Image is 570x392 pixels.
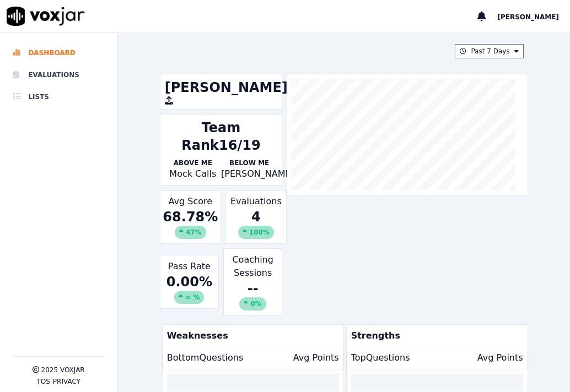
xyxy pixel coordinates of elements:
p: Weaknesses [163,325,339,347]
p: Below Me [221,159,277,167]
p: Avg Points [293,351,339,364]
h1: [PERSON_NAME] [165,79,278,96]
img: voxjar logo [7,7,85,26]
p: Above Me [165,159,221,167]
div: 47 % [175,226,206,239]
p: Mock Calls [165,167,221,181]
div: Pass Rate [160,255,219,309]
div: 68.78 % [165,208,216,239]
div: 0.00 % [165,273,214,304]
p: Avg Points [477,351,523,364]
button: TOS [36,377,50,386]
button: [PERSON_NAME] [497,10,570,23]
a: Dashboard [13,42,104,64]
button: Past 7 Days [455,44,523,58]
p: [PERSON_NAME] [221,167,277,181]
button: Privacy [53,377,80,386]
div: -- [228,280,277,311]
div: Team Rank 16/19 [165,119,278,154]
div: Avg Score [160,190,221,244]
span: [PERSON_NAME] [497,13,559,21]
p: Bottom Questions [167,351,244,364]
div: 0% [239,297,266,311]
p: Strengths [347,325,523,347]
a: Evaluations [13,64,104,86]
div: 100 % [238,226,274,239]
div: ∞ % [174,291,204,304]
div: Evaluations [225,190,287,244]
div: 4 [230,208,282,239]
div: Coaching Sessions [223,248,282,315]
p: Top Questions [351,351,410,364]
p: 2025 Voxjar [41,366,85,374]
a: Lists [13,86,104,108]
